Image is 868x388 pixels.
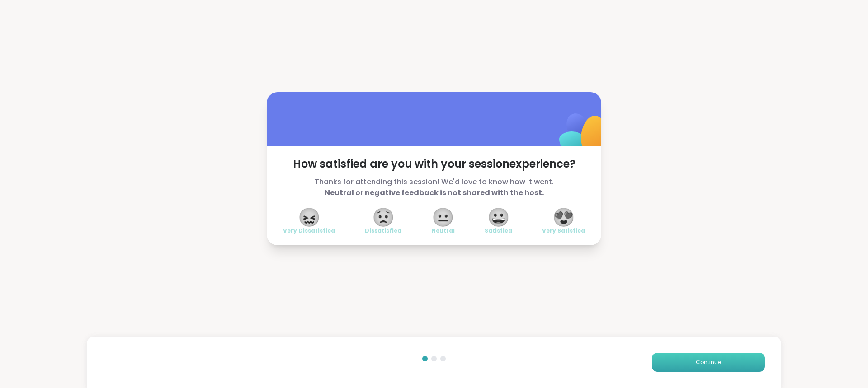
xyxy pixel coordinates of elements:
[552,209,575,225] span: 😍
[487,209,510,225] span: 😀
[431,227,455,234] span: Neutral
[283,177,585,198] span: Thanks for attending this session! We'd love to know how it went.
[283,157,585,171] span: How satisfied are you with your session experience?
[652,353,765,372] button: Continue
[542,227,585,234] span: Very Satisfied
[538,90,628,180] img: ShareWell Logomark
[372,209,395,225] span: 😟
[365,227,401,234] span: Dissatisfied
[325,187,544,198] b: Neutral or negative feedback is not shared with the host.
[432,209,454,225] span: 😐
[485,227,512,234] span: Satisfied
[696,358,721,366] span: Continue
[283,227,335,234] span: Very Dissatisfied
[298,209,321,225] span: 😖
